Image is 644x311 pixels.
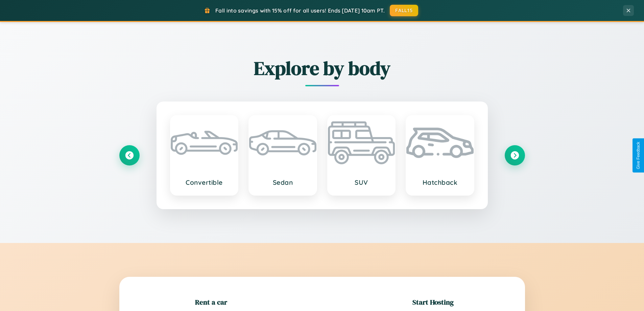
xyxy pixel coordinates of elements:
[177,178,231,186] h3: Convertible
[256,178,310,186] h3: Sedan
[412,297,454,307] h2: Start Hosting
[215,7,385,14] span: Fall into savings with 15% off for all users! Ends [DATE] 10am PT.
[390,5,418,16] button: FALL15
[119,55,525,81] h2: Explore by body
[636,142,641,169] div: Give Feedback
[413,178,467,186] h3: Hatchback
[335,178,388,186] h3: SUV
[195,297,227,307] h2: Rent a car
